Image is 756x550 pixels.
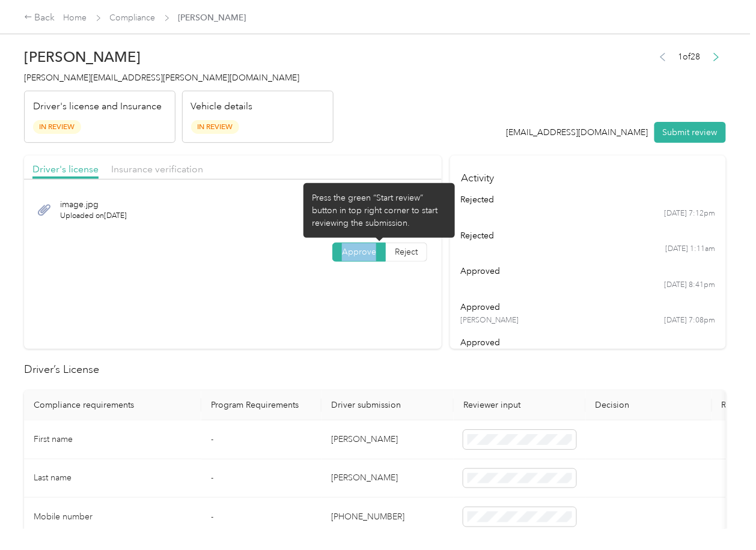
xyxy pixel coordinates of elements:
time: [DATE] 8:41pm [664,280,715,291]
div: Press the green “Start review” button in top right corner to start reviewing the submission. [312,192,447,229]
h4: Activity [450,156,726,193]
span: [PERSON_NAME][EMAIL_ADDRESS][PERSON_NAME][DOMAIN_NAME] [24,73,299,83]
span: First name [34,434,73,444]
a: Home [64,13,87,23]
th: Reviewer input [454,390,586,420]
span: In Review [191,120,239,134]
span: image.jpg [60,198,127,211]
th: Program Requirements [201,390,322,420]
span: Reject [395,247,418,257]
div: approved [461,265,716,277]
div: approved [461,336,716,349]
span: In Review [33,120,81,134]
time: [DATE] 1:11am [665,244,715,255]
td: - [201,420,322,459]
time: [DATE] 7:08pm [664,315,715,326]
p: Driver's license and Insurance [33,100,162,114]
td: [PERSON_NAME] [322,420,454,459]
td: - [201,459,322,498]
span: Insurance verification [111,163,203,175]
iframe: Everlance-gr Chat Button Frame [689,483,756,550]
th: Decision [586,390,712,420]
time: [DATE] 7:12pm [664,208,715,219]
span: 1 of 28 [678,50,701,63]
span: [PERSON_NAME] [461,315,519,326]
span: Last name [34,473,72,483]
td: [PHONE_NUMBER] [322,498,454,537]
a: Compliance [110,13,156,23]
th: Driver submission [322,390,454,420]
span: Driver's license [32,163,99,175]
h2: Driver’s License [24,361,726,378]
div: approved [461,301,716,313]
td: - [201,498,322,537]
td: Last name [24,459,201,498]
span: Approve [342,247,376,257]
span: Mobile number [34,512,93,522]
p: Vehicle details [191,100,253,114]
div: Back [24,11,55,25]
td: Mobile number [24,498,201,537]
h2: [PERSON_NAME] [24,49,334,65]
th: Compliance requirements [24,390,201,420]
button: Submit review [654,122,726,143]
div: rejected [461,193,716,206]
td: First name [24,420,201,459]
td: [PERSON_NAME] [322,459,454,498]
div: [EMAIL_ADDRESS][DOMAIN_NAME] [507,126,648,139]
span: [PERSON_NAME] [178,11,246,24]
div: rejected [461,229,716,242]
span: Uploaded on [DATE] [60,211,127,222]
